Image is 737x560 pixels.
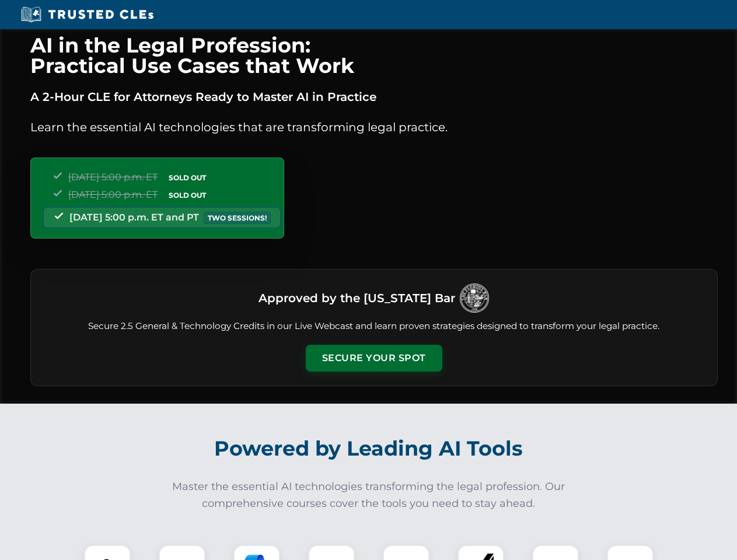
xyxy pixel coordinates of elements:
h3: Approved by the [US_STATE] Bar [259,288,455,309]
span: [DATE] 5:00 p.m. ET [68,171,158,183]
p: Learn the essential AI technologies that are transforming legal practice. [30,118,718,136]
img: Logo [460,283,489,313]
span: [DATE] 5:00 p.m. ET [68,189,158,200]
h1: AI in the Legal Profession: Practical Use Cases that Work [30,35,718,76]
img: Trusted CLEs [18,6,157,23]
p: Master the essential AI technologies transforming the legal profession. Our comprehensive courses... [165,478,573,512]
p: Secure 2.5 General & Technology Credits in our Live Webcast and learn proven strategies designed ... [45,320,703,333]
button: Secure Your Spot [306,345,442,372]
p: A 2-Hour CLE for Attorneys Ready to Master AI in Practice [30,87,718,106]
span: SOLD OUT [165,189,210,201]
h2: Powered by Leading AI Tools [46,428,692,469]
span: SOLD OUT [165,171,210,184]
